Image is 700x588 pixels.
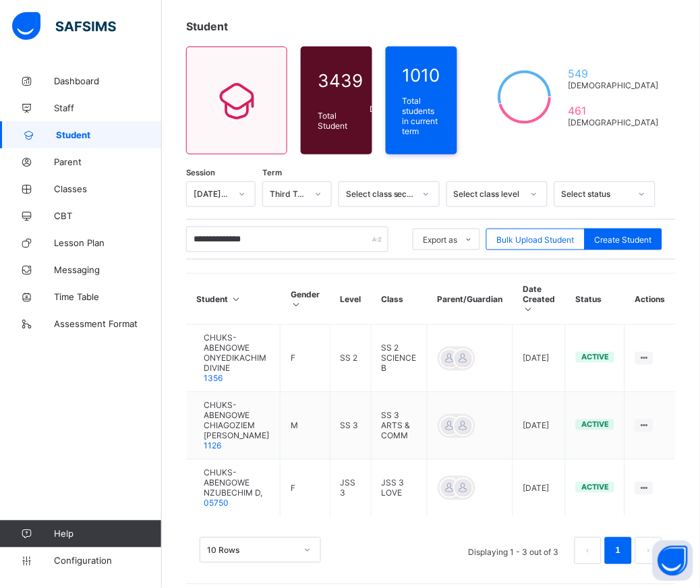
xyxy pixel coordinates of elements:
[54,556,161,566] span: Configuration
[204,374,223,384] span: 1356
[54,529,161,539] span: Help
[204,468,270,498] span: CHUKS-ABENGOWE NZUBECHIM D,
[581,483,609,492] span: active
[281,460,330,517] td: F
[330,392,371,460] td: SS 3
[568,104,659,117] span: 461
[207,546,296,556] div: 10 Rows
[314,107,366,134] div: Total Student
[403,96,440,136] span: Total students in current term
[281,392,330,460] td: M
[635,537,662,564] li: 下一页
[595,235,652,245] span: Create Student
[612,542,624,560] a: 1
[513,460,566,517] td: [DATE]
[54,210,162,221] span: CBT
[204,498,229,508] span: 05750
[403,65,440,86] span: 1010
[12,12,116,40] img: safsims
[186,168,215,177] span: Session
[371,274,427,325] th: Class
[371,325,427,392] td: SS 2 SCIENCE B
[270,189,307,200] div: Third Term
[566,274,625,325] th: Status
[575,537,602,564] button: prev page
[54,264,162,275] span: Messaging
[194,189,231,200] div: [DATE]-[DATE]
[428,274,513,325] th: Parent/Guardian
[562,189,631,200] div: Select status
[568,117,659,127] span: [DEMOGRAPHIC_DATA]
[424,235,458,245] span: Export as
[625,274,676,325] th: Actions
[454,189,523,200] div: Select class level
[54,156,162,167] span: Parent
[330,460,371,517] td: JSS 3
[346,189,415,200] div: Select class section
[54,318,162,329] span: Assessment Format
[459,537,569,564] li: Displaying 1 - 3 out of 3
[653,541,693,581] button: Open asap
[513,325,566,392] td: [DATE]
[54,291,162,302] span: Time Table
[54,76,162,86] span: Dashboard
[281,325,330,392] td: F
[54,102,162,113] span: Staff
[56,129,162,140] span: Student
[330,325,371,392] td: SS 2
[568,80,659,90] span: [DEMOGRAPHIC_DATA]
[575,537,602,564] li: 上一页
[605,537,632,564] li: 1
[54,183,162,194] span: Classes
[187,274,281,325] th: Student
[204,441,221,451] span: 1126
[186,20,228,33] span: Student
[568,67,659,80] span: 549
[371,392,427,460] td: SS 3 ARTS & COMM
[513,274,566,325] th: Date Created
[497,235,575,245] span: Bulk Upload Student
[330,274,371,325] th: Level
[581,353,609,362] span: active
[581,420,609,430] span: active
[513,392,566,460] td: [DATE]
[370,104,416,124] span: Deactivated Student
[281,274,330,325] th: Gender
[204,401,270,441] span: CHUKS-ABENGOWE CHIAGOZIEM [PERSON_NAME]
[523,304,535,314] i: Sort in Ascending Order
[371,460,427,517] td: JSS 3 LOVE
[54,237,162,248] span: Lesson Plan
[370,63,416,84] span: Active Student
[635,537,662,564] button: next page
[318,70,363,91] span: 3439
[291,299,302,310] i: Sort in Ascending Order
[231,294,242,304] i: Sort in Ascending Order
[204,333,270,374] span: CHUKS-ABENGOWE ONYEDIKACHIM DIVINE
[262,168,282,177] span: Term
